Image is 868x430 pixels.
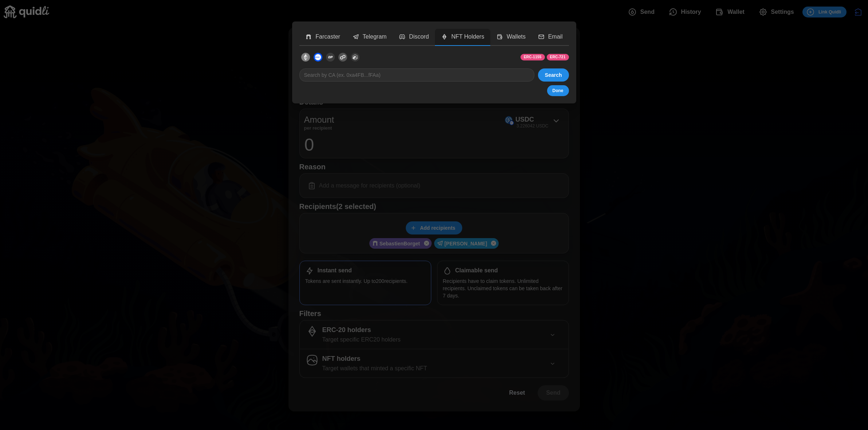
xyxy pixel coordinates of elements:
[337,50,349,65] button: Polygon
[324,50,337,65] button: Optimism
[524,54,542,60] span: ERC-1155
[312,50,324,65] button: Base
[547,85,569,96] button: Done
[349,50,361,65] button: Arbitrum
[550,54,566,60] span: ERC-721
[351,53,360,62] img: Arbitrum
[451,32,484,42] p: NFT Holders
[548,32,563,42] p: Email
[299,68,534,82] input: Search by CA (ex. 0xa4FB...fFAa)
[507,32,526,42] p: Wallets
[299,50,312,65] button: Ethereum
[338,53,347,62] img: Polygon
[314,53,322,62] img: Base
[315,32,340,42] p: Farcaster
[553,86,563,96] span: Done
[363,32,387,42] p: Telegram
[545,69,562,81] span: Search
[326,53,335,62] img: Optimism
[409,32,429,42] p: Discord
[301,53,310,62] img: Ethereum
[538,68,569,82] button: Search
